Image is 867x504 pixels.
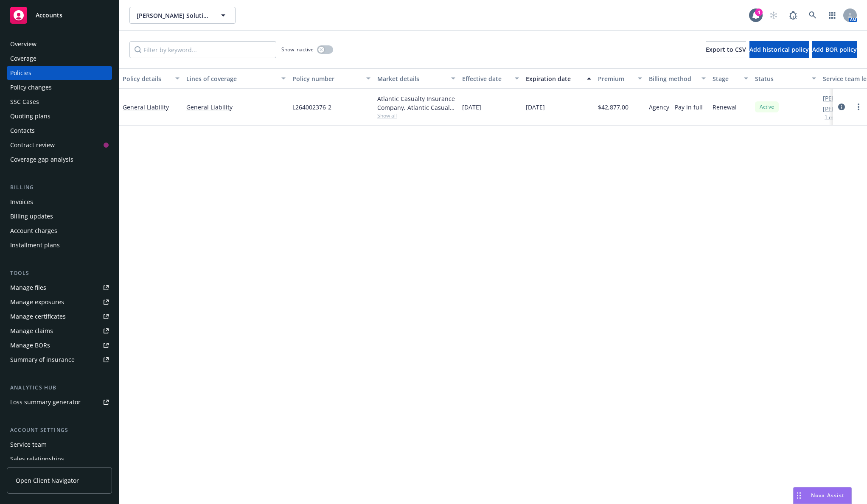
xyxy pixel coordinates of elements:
a: Contacts [7,124,112,137]
a: Coverage [7,52,112,65]
span: Open Client Navigator [16,476,79,485]
a: Summary of insurance [7,353,112,367]
a: Search [804,7,821,24]
div: Coverage gap analysis [10,153,73,166]
div: Analytics hub [7,384,112,392]
div: Premium [598,74,633,83]
div: Loss summary generator [10,395,81,409]
a: Loss summary generator [7,395,112,409]
div: Account charges [10,224,57,238]
div: Service team [10,438,47,451]
a: more [853,102,864,112]
div: Billing [7,183,112,192]
button: Add historical policy [749,41,809,58]
div: Installment plans [10,238,60,252]
a: Policy changes [7,81,112,94]
a: Invoices [7,195,112,209]
a: Coverage gap analysis [7,153,112,166]
button: Export to CSV [706,41,746,58]
div: Billing method [649,74,696,83]
div: Contacts [10,124,35,137]
button: Lines of coverage [183,68,289,89]
div: Manage BORs [10,339,50,352]
a: Start snowing [765,7,782,24]
span: [DATE] [526,103,545,112]
a: Account charges [7,224,112,238]
a: SSC Cases [7,95,112,109]
a: Manage BORs [7,339,112,352]
div: Manage files [10,281,46,294]
a: Switch app [824,7,841,24]
div: Policy changes [10,81,52,94]
button: Effective date [459,68,522,89]
input: Filter by keyword... [129,41,276,58]
div: Stage [713,74,739,83]
span: Show inactive [281,46,314,53]
a: Report a Bug [785,7,802,24]
button: Market details [374,68,459,89]
div: Quoting plans [10,109,51,123]
button: [PERSON_NAME] Solutions [129,7,236,24]
div: Policies [10,66,31,80]
button: Nova Assist [793,487,852,504]
span: Add historical policy [749,45,809,53]
span: Renewal [713,103,737,112]
button: 1 more [825,115,842,120]
a: Manage exposures [7,295,112,309]
button: Billing method [645,68,709,89]
a: Manage files [7,281,112,294]
div: Market details [377,74,446,83]
a: General Liability [186,103,286,112]
span: [PERSON_NAME] Solutions [137,11,210,20]
div: Status [755,74,807,83]
div: Drag to move [794,487,804,504]
div: Summary of insurance [10,353,75,367]
a: Service team [7,438,112,451]
a: Overview [7,37,112,51]
button: Status [752,68,819,89]
span: [DATE] [462,103,481,112]
div: Overview [10,37,36,51]
div: Policy details [123,74,170,83]
span: $42,877.00 [598,103,629,112]
span: Accounts [36,12,62,19]
div: Manage claims [10,324,53,338]
div: Coverage [10,52,36,65]
div: Contract review [10,138,55,152]
div: Effective date [462,74,510,83]
span: L264002376-2 [292,103,331,112]
div: Tools [7,269,112,277]
button: Stage [709,68,752,89]
a: Quoting plans [7,109,112,123]
div: Invoices [10,195,33,209]
div: Manage exposures [10,295,64,309]
a: Policies [7,66,112,80]
div: Manage certificates [10,310,66,323]
div: Account settings [7,426,112,434]
a: Installment plans [7,238,112,252]
a: Accounts [7,3,112,27]
a: General Liability [123,103,169,111]
button: Expiration date [522,68,595,89]
div: 4 [755,8,763,16]
button: Policy details [119,68,183,89]
span: Add BOR policy [812,45,857,53]
a: Sales relationships [7,452,112,466]
span: Export to CSV [706,45,746,53]
a: Manage claims [7,324,112,338]
button: Add BOR policy [812,41,857,58]
span: Active [758,103,775,111]
span: Show all [377,112,455,119]
a: Manage certificates [7,310,112,323]
span: Nova Assist [811,492,845,499]
div: Expiration date [526,74,582,83]
div: Lines of coverage [186,74,276,83]
div: SSC Cases [10,95,39,109]
div: Atlantic Casualty Insurance Company, Atlantic Casualty Insurance Company, Amwins [377,94,455,112]
div: Sales relationships [10,452,64,466]
div: Policy number [292,74,361,83]
button: Policy number [289,68,374,89]
a: Contract review [7,138,112,152]
button: Premium [595,68,645,89]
